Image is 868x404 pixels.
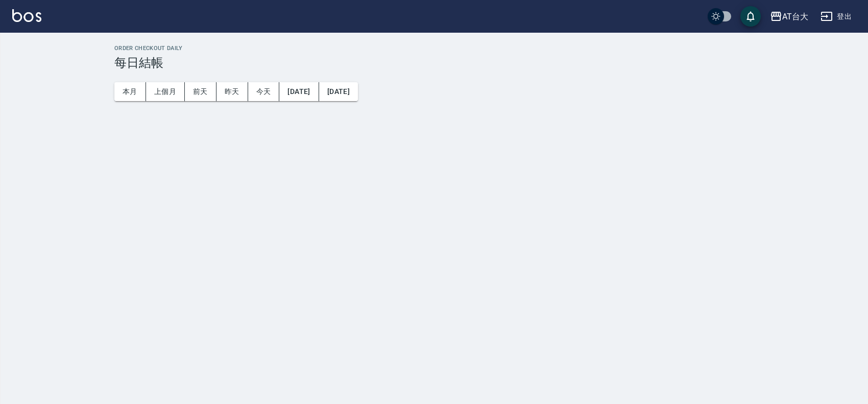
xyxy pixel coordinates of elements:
button: 前天 [185,82,216,101]
button: [DATE] [319,82,358,101]
button: 登出 [816,7,856,26]
button: AT台大 [766,6,812,27]
button: 本月 [114,82,146,101]
h3: 每日結帳 [114,56,856,70]
button: [DATE] [279,82,319,101]
h2: Order checkout daily [114,45,856,52]
button: 上個月 [146,82,185,101]
button: 昨天 [216,82,248,101]
img: Logo [12,9,41,22]
button: 今天 [248,82,280,101]
div: AT台大 [782,10,808,23]
button: save [740,6,761,27]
